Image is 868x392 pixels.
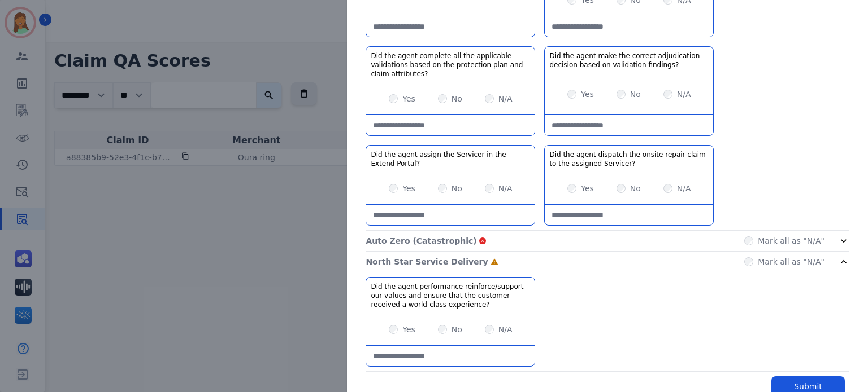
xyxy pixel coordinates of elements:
label: No [452,183,462,194]
label: Yes [581,89,594,100]
label: No [452,324,462,335]
label: No [630,89,641,100]
h3: Did the agent dispatch the onsite repair claim to the assigned Servicer? [549,150,709,168]
label: N/A [677,89,691,100]
label: Yes [402,324,415,335]
label: No [630,183,641,194]
label: Yes [402,93,415,104]
h3: Did the agent complete all the applicable validations based on the protection plan and claim attr... [371,51,530,78]
p: Auto Zero (Catastrophic) [366,235,476,246]
label: Mark all as "N/A" [758,256,824,267]
label: No [452,93,462,104]
label: Mark all as "N/A" [758,235,824,246]
p: North Star Service Delivery [366,256,488,267]
label: N/A [498,324,513,335]
label: N/A [498,93,513,104]
label: Yes [581,183,594,194]
label: N/A [677,183,691,194]
label: N/A [498,183,513,194]
h3: Did the agent assign the Servicer in the Extend Portal? [371,150,530,168]
label: Yes [402,183,415,194]
h3: Did the agent performance reinforce/support our values and ensure that the customer received a wo... [371,282,530,309]
h3: Did the agent make the correct adjudication decision based on validation findings? [549,51,709,69]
